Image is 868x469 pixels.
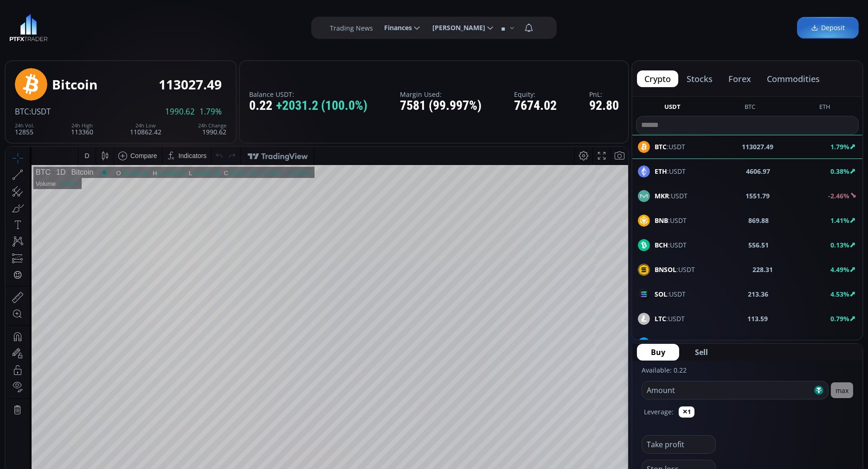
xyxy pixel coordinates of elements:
b: 1.41% [830,216,849,225]
b: 4606.97 [746,166,770,176]
div: +1765.47 (+1.59%) [254,23,306,30]
div: 24h Vol. [15,123,34,128]
b: 0.13% [830,241,849,249]
div: H [147,23,152,30]
span: :USDT [29,106,51,117]
label: PnL: [589,91,619,98]
b: LINK [655,339,670,348]
span: :USDT [655,314,685,323]
span: Finances [378,19,412,37]
span: 1.79% [199,108,222,116]
span: [PERSON_NAME] [426,19,485,37]
span: Buy [651,347,665,358]
div: Bitcoin [60,21,88,30]
b: ETH [655,167,667,176]
b: -2.46% [828,191,849,200]
div: log [590,373,599,380]
span: +2031.2 (100.0%) [276,99,367,113]
span: :USDT [655,338,688,348]
b: 113.59 [747,314,768,323]
div: 5y [33,373,40,380]
a: Deposit [797,17,859,39]
div: C [219,23,223,30]
div: 1990.62 [198,123,226,135]
label: Margin Used: [400,91,482,98]
div: Compare [125,5,152,13]
div: Hide Drawings Toolbar [21,346,26,359]
label: Available: 0.22 [642,366,687,374]
b: BCH [655,241,668,249]
div: 7674.02 [514,99,557,113]
span: :USDT [655,166,686,176]
div: O [110,23,116,30]
label: Trading News [330,23,373,33]
b: 213.36 [748,289,768,299]
label: Equity: [514,91,557,98]
label: Balance USDT: [249,91,367,98]
div: 113360 [71,123,93,135]
b: -2.25% [828,339,849,348]
span: :USDT [655,265,695,274]
b: MKR [655,191,669,200]
b: 0.38% [830,167,849,176]
div: 1m [76,373,84,380]
b: LTC [655,314,666,323]
button: BTC [741,102,759,114]
div: Market open [95,21,103,30]
div: 3m [60,373,69,380]
span: 1990.62 [165,108,195,116]
span: :USDT [655,191,688,201]
div: BTC [30,21,45,30]
b: BNB [655,216,668,225]
span: 10:36:37 (UTC) [517,373,562,380]
span: :USDT [655,240,687,250]
button: Sell [681,344,722,361]
button: USDT [661,102,684,114]
span: BTC [15,106,29,117]
button: ETH [816,102,834,114]
div: 1y [47,373,54,380]
div: 1D [45,21,60,30]
div: 0.22 [249,99,367,113]
div: 110862.42 [187,23,215,30]
b: 4.53% [830,290,849,298]
div: 111262.01 [116,23,144,30]
button: forex [721,70,759,87]
div: Go to [124,368,139,386]
span: :USDT [655,215,687,225]
div: Bitcoin [52,77,97,92]
div: L [183,23,187,30]
b: SOL [655,290,667,298]
button: ✕1 [679,406,694,418]
button: commodities [759,70,827,87]
span: :USDT [655,289,686,299]
div: 24h Low [130,123,161,128]
button: Buy [637,344,679,361]
b: 556.51 [748,240,769,250]
div: Volume [30,33,50,40]
button: stocks [679,70,720,87]
b: 23.85 [750,338,767,348]
button: 10:36:37 (UTC) [514,368,565,386]
b: 1551.79 [746,191,770,201]
div: 12855 [15,123,34,135]
div: Toggle Log Scale [587,368,602,386]
b: 4.49% [830,265,849,274]
button: crypto [637,70,678,87]
b: 228.31 [752,265,773,274]
label: Leverage: [644,407,674,417]
div: Toggle Auto Scale [602,368,621,386]
div: auto [605,373,618,380]
div: 24h High [71,123,93,128]
div: 113027.48 [223,23,251,30]
span: Deposit [811,23,845,33]
div: 24h Change [198,123,226,128]
div: 110862.42 [130,123,161,135]
div: Indicators [173,5,201,13]
b: 0.79% [830,314,849,323]
div: 113360.00 [152,23,180,30]
div: 92.80 [589,99,619,113]
b: BNSOL [655,265,676,274]
div: D [79,5,84,13]
div: 1d [105,373,112,380]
